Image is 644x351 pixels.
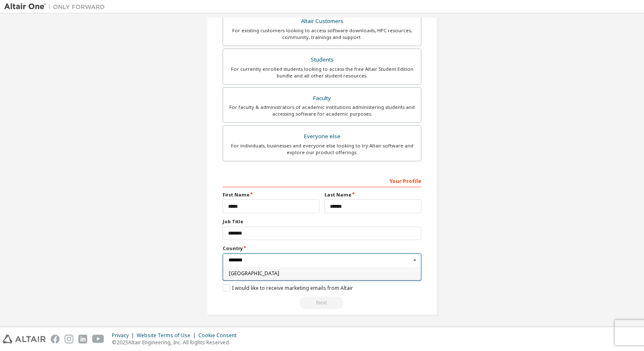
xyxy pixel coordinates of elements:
[78,335,87,343] img: linkedin.svg
[223,191,319,198] label: First Name
[223,218,421,225] label: Job Title
[228,27,416,41] div: For existing customers looking to access software downloads, HPC resources, community, trainings ...
[228,15,416,27] div: Altair Customers
[228,93,416,104] div: Faculty
[4,3,109,11] img: Altair One
[228,104,416,117] div: For faculty & administrators of academic institutions administering students and accessing softwa...
[65,335,73,343] img: instagram.svg
[223,297,421,309] div: Read and acccept EULA to continue
[229,271,415,276] span: [GEOGRAPHIC_DATA]
[228,131,416,142] div: Everyone else
[198,332,241,339] div: Cookie Consent
[112,332,137,339] div: Privacy
[3,335,46,343] img: altair_logo.svg
[92,335,104,343] img: youtube.svg
[223,245,421,252] label: Country
[228,142,416,156] div: For individuals, businesses and everyone else looking to try Altair software and explore our prod...
[51,335,60,343] img: facebook.svg
[137,332,198,339] div: Website Terms of Use
[223,284,353,292] label: I would like to receive marketing emails from Altair
[228,54,416,66] div: Students
[228,66,416,79] div: For currently enrolled students looking to access the free Altair Student Edition bundle and all ...
[112,339,241,346] p: © 2025 Altair Engineering, Inc. All Rights Reserved.
[325,191,421,198] label: Last Name
[223,174,421,187] div: Your Profile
